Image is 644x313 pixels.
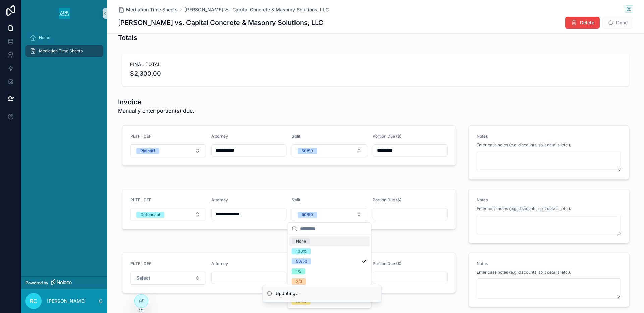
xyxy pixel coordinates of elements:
div: Defendant [140,212,160,218]
span: PLTF | DEF [130,134,151,139]
span: Notes [477,134,488,139]
span: Enter case notes (e.g. discounts, split details, etc.). [477,270,571,275]
button: Unselect DEFENDANT [136,211,164,218]
span: Portion Due ($) [373,261,401,266]
span: Mediation Time Sheets [39,48,83,54]
span: Attorney [211,261,228,266]
span: PLTF | DEF [130,261,151,266]
span: Notes [477,261,488,266]
div: None [296,238,306,244]
a: [PERSON_NAME] vs. Capital Concrete & Masonry Solutions, LLC [184,6,329,13]
div: 50/50 [302,148,313,154]
h1: Totals [118,33,137,42]
div: 1/3 [296,268,301,274]
span: Enter case notes (e.g. discounts, split details, etc.). [477,206,571,211]
button: Select Button [130,208,206,221]
p: [PERSON_NAME] [47,298,86,304]
span: Manually enter portion(s) due. [118,107,194,115]
span: Home [39,35,50,40]
img: App logo [59,8,70,19]
span: Portion Due ($) [373,197,401,202]
span: Attorney [211,197,228,202]
span: $2,300.00 [130,69,621,78]
button: Select Button [130,144,206,157]
button: Unselect PLAINTIFF [136,147,159,154]
button: Delete [565,17,600,29]
span: Delete [580,19,594,26]
div: 50/50 [296,258,307,264]
span: FINAL TOTAL [130,61,621,68]
span: Mediation Time Sheets [126,6,178,13]
a: Home [25,32,103,44]
div: Updating... [276,290,300,297]
a: Powered by [21,276,107,289]
div: 50/50 [302,212,313,218]
span: RC [30,297,37,305]
div: Plaintiff [140,148,155,154]
span: Attorney [211,134,228,139]
div: Suggestions [288,235,371,308]
div: scrollable content [21,27,107,66]
span: Portion Due ($) [373,134,401,139]
div: 2/3 [296,278,302,285]
span: Powered by [25,280,48,286]
span: Split [292,134,300,139]
h1: Invoice [118,97,194,107]
a: Mediation Time Sheets [25,45,103,57]
span: Notes [477,197,488,202]
span: Enter case notes (e.g. discounts, split details, etc.). [477,142,571,148]
span: Split [292,197,300,202]
button: Select Button [292,144,367,157]
span: PLTF | DEF [130,197,151,202]
button: Select Button [292,208,367,221]
div: 100% [296,248,307,254]
button: Select Button [130,272,206,285]
h1: [PERSON_NAME] vs. Capital Concrete & Masonry Solutions, LLC [118,18,323,27]
span: Select [136,275,150,281]
a: Mediation Time Sheets [118,6,178,13]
